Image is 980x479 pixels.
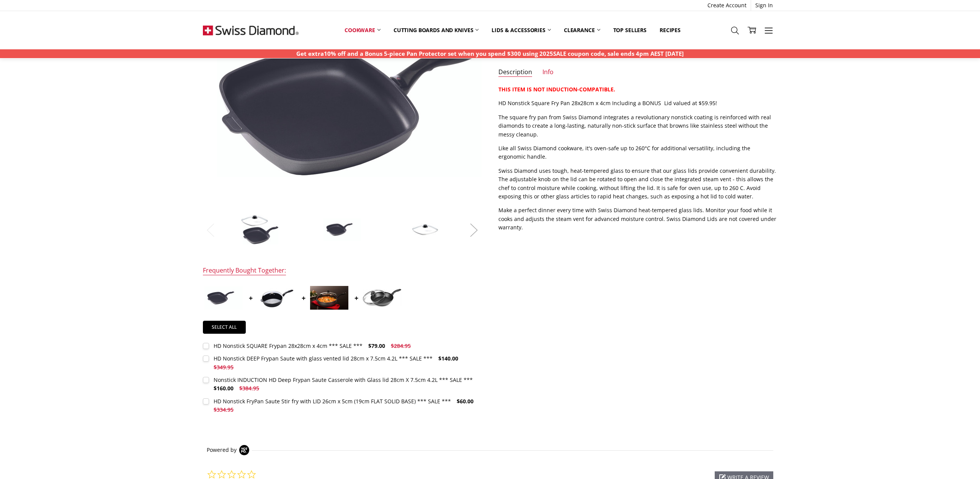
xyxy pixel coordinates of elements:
[498,113,777,139] p: The square fry pan from Swiss Diamond integrates a revolutionary nonstick coating is reinforced w...
[203,11,299,49] img: Free Shipping On Every Order
[214,385,234,392] span: $160.00
[214,398,451,405] div: HD Nonstick FryPan Saute Stir fry with LID 26cm x 5cm (19cm FLAT SOLID BASE) *** SALE ***
[207,447,237,453] span: Powered by
[498,167,777,201] p: Swiss Diamond uses tough, heat-tempered glass to ensure that our glass lids provide convenient du...
[498,68,532,77] a: Description
[310,286,348,310] img: Nonstick INDUCTION HD Deep Frypan Saute Casserole with Glass lid 28cm X 7.5cm 4.2L *** SALE ***
[323,218,361,242] img: HD Nonstick SQUARE Frypan 28x28x4cm with **Bonus** LID! *** SALE ***
[557,22,607,39] a: Clearance
[498,144,777,161] p: Like all Swiss Diamond cookware, it's oven-safe up to 260°C for additional versatility, including...
[466,218,482,242] button: Next
[457,398,474,405] span: $60.00
[240,214,279,245] img: HD Nonstick SQUARE Frypan 28x28x4cm with **Bonus** LID! *** SALE ***
[653,22,687,39] a: Recipes
[498,86,615,93] strong: THIS ITEM IS NOT INDUCTION-COMPATIBLE.
[498,99,777,107] p: HD Nonstick Square Fry Pan 28x28cm x 4cm Including a BONUS Lid valued at $59.95!
[363,289,401,307] img: HD Nonstick FryPan Saute Stir fry with LID 26cm x 5cm (19cm FLAT SOLID BASE) *** SALE ***
[542,68,554,77] a: Info
[203,321,246,334] a: Select all
[214,355,433,362] div: HD Nonstick DEEP Frypan Saute with glass vented lid 28cm x 7.5cm 4.2L *** SALE ***
[203,266,286,275] div: Frequently Bought Together:
[214,406,234,413] span: $334.95
[338,22,387,39] a: Cookware
[203,218,218,242] button: Previous
[438,355,458,362] span: $140.00
[498,206,777,232] p: Make a perfect dinner every time with Swiss Diamond heat-tempered glass lids. Monitor your food w...
[214,376,473,383] div: Nonstick INDUCTION HD Deep Frypan Saute Casserole with Glass lid 28cm X 7.5cm 4.2L *** SALE ***
[406,217,444,243] img: HD Nonstick SQUARE Frypan 28x28x4cm with **Bonus** LID! *** SALE ***
[607,22,653,39] a: Top Sellers
[214,342,363,349] div: HD Nonstick SQUARE Frypan 28x28cm x 4cm *** SALE ***
[257,285,296,311] img: HD Nonstick DEEP Frypan Saute with glass vented lid 28cm x 7.5cm 4.2L *** SALE ***
[239,385,259,392] span: $384.95
[368,342,385,349] span: $79.00
[214,364,234,371] span: $349.95
[485,22,557,39] a: Lids & Accessories
[391,342,411,349] span: $284.95
[204,286,243,310] img: HD Nonstick SQUARE Frypan 28x28cm x 4cm *** SALE ***
[387,22,485,39] a: Cutting boards and knives
[296,49,684,58] p: Get extra10% off and a Bonus 5-piece Pan Protector set when you spend $300 using 2025SALE coupon ...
